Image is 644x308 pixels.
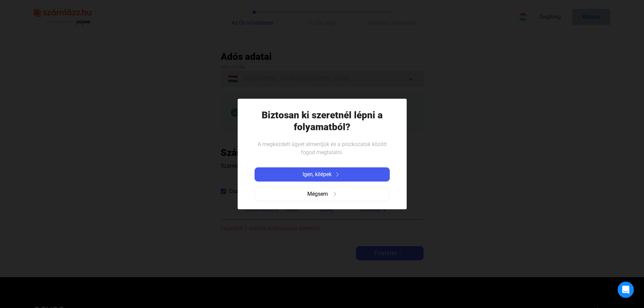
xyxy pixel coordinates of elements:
span: Igen, kilépek [303,170,332,179]
h1: Biztosan ki szeretnél lépni a folyamatból? [255,109,390,133]
img: arrow-right-grey [333,192,337,196]
button: Mégsemarrow-right-grey [255,187,390,201]
span: A megkezdett ügyet elmentjük és a piszkozatok között fogod megtalálni. [258,141,387,156]
button: Igen, kilépekarrow-right-white [255,167,390,182]
img: arrow-right-white [333,172,341,176]
div: Open Intercom Messenger [618,282,634,298]
span: Mégsem [307,190,328,198]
